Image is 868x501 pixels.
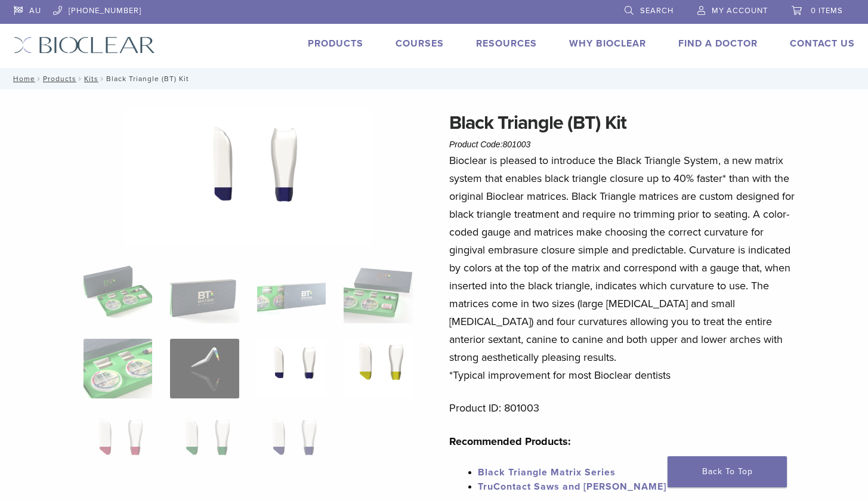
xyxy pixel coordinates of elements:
span: 801003 [503,140,531,149]
img: Black Triangle (BT) Kit - Image 5 [84,339,152,398]
img: Black Triangle (BT) Kit - Image 6 [170,339,239,398]
a: Products [43,75,76,83]
a: Find A Doctor [678,38,758,50]
span: Search [640,6,674,16]
a: Contact Us [790,38,855,50]
img: Black Triangle (BT) Kit - Image 9 [84,414,152,474]
a: Kits [84,75,98,83]
img: Black Triangle (BT) Kit - Image 3 [257,264,326,323]
img: Black Triangle (BT) Kit - Image 10 [170,414,239,474]
img: Intro-Black-Triangle-Kit-6-Copy-e1548792917662-324x324.jpg [84,264,152,323]
span: / [76,76,84,82]
a: Black Triangle Matrix Series [478,466,616,478]
span: My Account [712,6,768,16]
img: Black Triangle (BT) Kit - Image 4 [344,264,412,323]
span: / [98,76,106,82]
a: TruContact Saws and [PERSON_NAME] [478,481,666,493]
a: Resources [476,38,537,50]
img: Black Triangle (BT) Kit - Image 8 [344,339,412,398]
h1: Black Triangle (BT) Kit [449,109,800,137]
img: Black Triangle (BT) Kit - Image 2 [170,264,239,323]
span: 0 items [811,6,843,16]
nav: Black Triangle (BT) Kit [5,68,864,89]
img: Bioclear [14,36,155,54]
img: Black Triangle (BT) Kit - Image 7 [124,109,372,248]
a: Home [10,75,35,83]
a: Products [308,38,363,50]
span: / [35,76,43,82]
p: Bioclear is pleased to introduce the Black Triangle System, a new matrix system that enables blac... [449,151,800,384]
strong: Recommended Products: [449,435,571,448]
span: Product Code: [449,140,530,149]
a: Courses [396,38,444,50]
a: Why Bioclear [569,38,646,50]
a: Back To Top [668,456,787,487]
img: Black Triangle (BT) Kit - Image 7 [257,339,326,398]
p: Product ID: 801003 [449,399,800,417]
img: Black Triangle (BT) Kit - Image 11 [257,414,326,474]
